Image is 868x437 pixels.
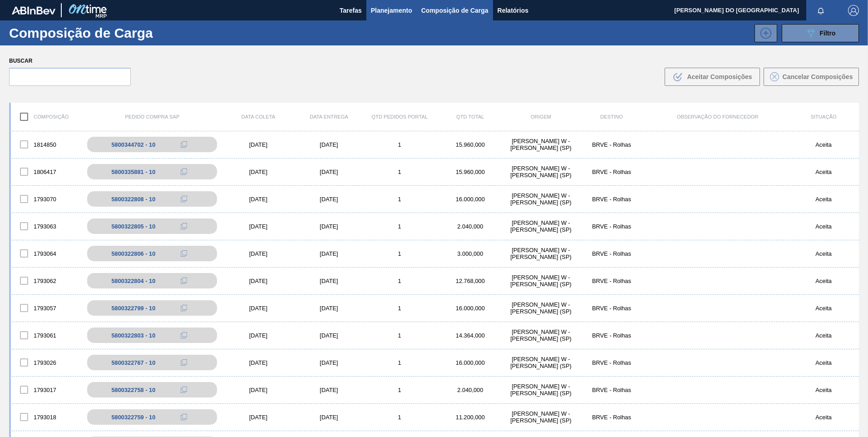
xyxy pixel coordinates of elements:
div: [DATE] [223,250,294,257]
div: 1 [364,414,435,421]
div: BRVE - Rolhas [576,414,647,421]
span: Relatórios [498,5,528,16]
div: Aceita [788,305,859,312]
div: 1806417 [11,162,82,181]
button: Filtro [782,24,859,42]
label: Buscar [9,55,131,68]
div: BRVE - Rolhas [576,332,647,339]
div: BRVE - Rolhas [576,141,647,148]
div: [DATE] [294,169,365,175]
div: [DATE] [294,278,365,284]
div: [DATE] [294,414,365,421]
div: SHERWIN W - ALVARENGA (SP) [506,383,577,397]
div: SHERWIN W - ALVARENGA (SP) [506,328,577,342]
span: Cancelar Composições [783,73,853,80]
h1: Composição de Carga [9,28,159,38]
div: 1 [364,387,435,393]
div: Aceita [788,387,859,393]
div: 15.960,000 [435,141,506,148]
div: 1 [364,278,435,284]
div: SHERWIN W - ALVARENGA (SP) [506,301,577,315]
div: Aceita [788,332,859,339]
div: 1 [364,250,435,257]
span: Composição de Carga [421,5,488,16]
div: 5800322799 - 10 [111,305,155,312]
div: SHERWIN W - ALVARENGA (SP) [506,192,577,206]
div: Aceita [788,169,859,175]
div: 1 [364,196,435,203]
div: [DATE] [223,169,294,175]
div: SHERWIN W - ALVARENGA (SP) [506,138,577,151]
button: Cancelar Composições [764,68,859,86]
div: [DATE] [223,305,294,312]
div: SHERWIN W - ALVARENGA (SP) [506,410,577,424]
div: BRVE - Rolhas [576,359,647,366]
div: 5800344702 - 10 [111,141,155,148]
div: Copiar [175,166,193,177]
div: 1793062 [11,271,82,290]
div: Copiar [175,275,193,286]
div: [DATE] [223,332,294,339]
div: 5800322804 - 10 [111,278,155,284]
div: BRVE - Rolhas [576,250,647,257]
div: [DATE] [223,141,294,148]
div: Data coleta [223,114,294,119]
div: Aceita [788,223,859,230]
div: [DATE] [294,250,365,257]
div: BRVE - Rolhas [576,169,647,175]
div: 5800322803 - 10 [111,332,155,339]
div: BRVE - Rolhas [576,223,647,230]
div: SHERWIN W - ALVARENGA (SP) [506,247,577,260]
span: Filtro [820,30,836,37]
div: 1 [364,223,435,230]
div: 16.000,000 [435,305,506,312]
div: Copiar [175,248,193,259]
div: [DATE] [294,196,365,203]
div: [DATE] [223,387,294,393]
div: 15.960,000 [435,169,506,175]
div: 1793018 [11,407,82,427]
div: BRVE - Rolhas [576,387,647,393]
div: 1793057 [11,298,82,318]
span: Planejamento [371,5,412,16]
div: [DATE] [294,141,365,148]
div: Destino [576,114,647,119]
div: SHERWIN W - ALVARENGA (SP) [506,274,577,288]
div: BRVE - Rolhas [576,196,647,203]
div: 1814850 [11,135,82,154]
div: 1 [364,141,435,148]
div: 5800322806 - 10 [111,250,155,257]
div: BRVE - Rolhas [576,305,647,312]
div: Aceita [788,250,859,257]
div: 5800322758 - 10 [111,387,155,393]
div: 1 [364,169,435,175]
div: Copiar [175,139,193,150]
div: Qtd Total [435,114,506,119]
div: SHERWIN W - ALVARENGA (SP) [506,165,577,179]
div: [DATE] [294,305,365,312]
div: Nova Composição [750,24,777,42]
div: [DATE] [223,196,294,203]
div: 11.200,000 [435,414,506,421]
button: Aceitar Composições [665,68,760,86]
div: 5800322808 - 10 [111,196,155,203]
div: [DATE] [223,278,294,284]
div: 1793017 [11,380,82,399]
img: TNhmsLtSVTkK8tSr43FrP2fwEKptu5GPRR3wAAAABJRU5ErkJggg== [12,6,55,15]
div: Copiar [175,194,193,204]
button: Notificações [806,4,835,17]
div: [DATE] [223,223,294,230]
div: Aceita [788,196,859,203]
div: 1 [364,305,435,312]
div: Data entrega [294,114,365,119]
div: [DATE] [223,359,294,366]
div: [DATE] [223,414,294,421]
div: [DATE] [294,359,365,366]
div: Aceita [788,359,859,366]
div: 1793064 [11,244,82,263]
div: Copiar [175,412,193,422]
div: [DATE] [294,332,365,339]
div: SHERWIN W - ALVARENGA (SP) [506,356,577,369]
div: 1 [364,332,435,339]
div: 5800335881 - 10 [111,169,155,175]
